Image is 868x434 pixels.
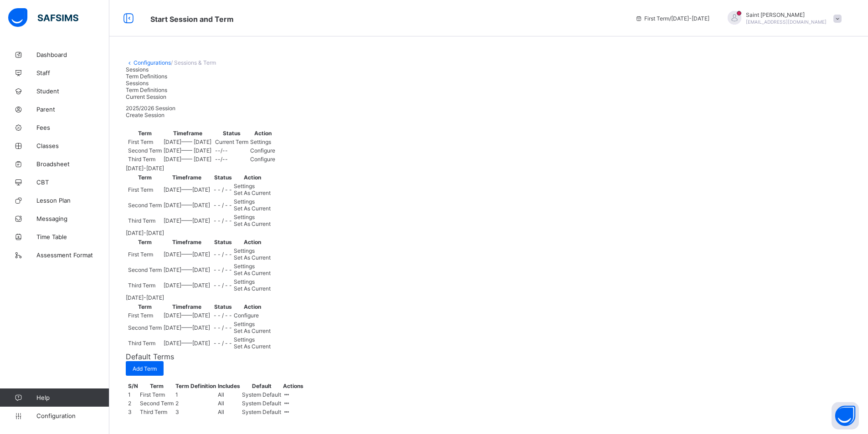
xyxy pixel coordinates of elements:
span: [DATE] —— [DATE] [164,251,210,258]
span: Second Term [128,147,162,154]
span: Settings [234,214,255,220]
span: [DATE] —— [DATE] [164,282,210,289]
span: Configure [234,312,259,319]
img: safsims [8,8,78,27]
span: - - / - - [214,217,232,224]
span: [EMAIL_ADDRESS][DOMAIN_NAME] [746,19,827,25]
th: Default [241,382,282,390]
span: Default Terms [126,352,174,361]
span: Set As Current [234,285,271,292]
td: Third Term [139,408,174,416]
span: Staff [36,69,109,77]
span: Current Term [215,138,248,145]
span: [DATE] —— [DATE] [164,186,210,193]
a: Configurations [134,59,171,66]
span: Settings [250,138,271,145]
td: System Default [241,408,282,416]
th: Status [213,174,232,181]
span: Set As Current [234,343,271,350]
span: Current Session [126,93,166,100]
th: Term [128,174,162,181]
span: Third Term [128,282,155,289]
span: Lesson Plan [36,197,109,204]
span: session/term information [635,15,709,22]
th: Status [215,129,249,137]
span: Set As Current [234,220,271,227]
span: CBT [36,179,109,186]
td: First Term [139,391,174,398]
span: Dashboard [36,51,109,58]
span: Set As Current [234,205,271,212]
th: Term [128,129,162,137]
td: All [217,391,241,398]
span: [DATE] —— [DATE] [164,312,210,319]
td: --/-- [215,147,249,154]
span: First Term [128,312,153,319]
th: Timeframe [163,238,211,246]
span: Third Term [128,340,155,347]
span: Set As Current [234,254,271,261]
span: - - / - - [214,251,232,258]
span: Settings [234,278,255,285]
span: / Sessions & Term [171,59,216,66]
span: [DATE]-[DATE] [126,294,164,301]
span: Third Term [128,217,155,224]
th: Status [213,238,232,246]
button: Open asap [832,402,859,429]
div: SaintPaul II [719,11,846,26]
span: [DATE] —— [DATE] [164,266,210,273]
td: Second Term [139,399,174,407]
span: Messaging [36,215,109,222]
span: Fees [36,124,109,131]
th: Action [233,303,271,311]
span: Sessions [126,66,149,73]
span: - - / - - [214,340,232,347]
span: Second Term [128,202,162,209]
span: Settings [234,198,255,205]
span: Add Term [133,365,157,372]
span: First Term [128,138,153,145]
td: 3 [175,408,216,416]
th: Action [250,129,276,137]
span: Configure [250,156,275,163]
span: Configure [250,147,275,154]
span: Create Session [126,112,164,118]
span: Term Definitions [126,73,167,80]
td: 1 [175,391,216,398]
th: Timeframe [163,174,211,181]
span: First Term [128,251,153,258]
span: Term Definitions [126,87,167,93]
span: Assessment Format [36,251,109,259]
th: Timeframe [163,129,212,137]
td: System Default [241,391,282,398]
span: Set As Current [234,327,271,334]
span: Set As Current [234,189,271,196]
span: Classes [36,142,109,149]
span: [DATE] —— [DATE] [164,138,211,145]
span: Third Term [128,156,155,163]
span: Saint [PERSON_NAME] [746,11,827,18]
th: Timeframe [163,303,211,311]
th: Term [139,382,174,390]
span: Configuration [36,412,109,419]
span: Student [36,87,109,95]
span: Help [36,394,109,401]
span: [DATE] —— [DATE] [164,147,211,154]
span: Settings [234,321,255,327]
td: 2 [175,399,216,407]
span: [DATE]-[DATE] [126,165,164,172]
th: Action [233,174,271,181]
span: Parent [36,106,109,113]
span: Time Table [36,233,109,240]
span: - - / - - [214,282,232,289]
td: All [217,408,241,416]
th: Status [213,303,232,311]
span: Start Session and Term [150,15,234,24]
span: Second Term [128,266,162,273]
td: 3 [128,408,139,416]
span: First Term [128,186,153,193]
span: Second Term [128,324,162,331]
td: --/-- [215,155,249,163]
td: All [217,399,241,407]
span: Sessions [126,80,149,87]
